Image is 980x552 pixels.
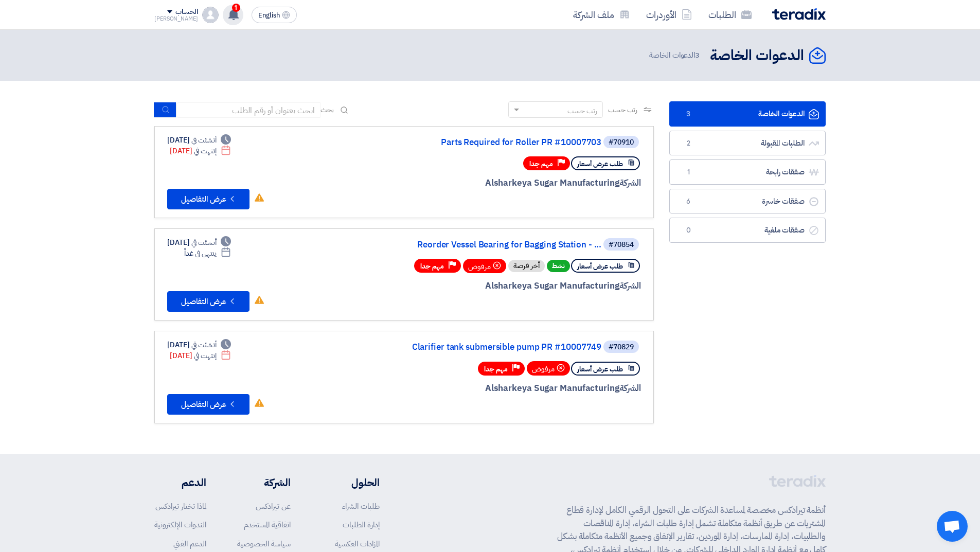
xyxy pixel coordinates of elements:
[669,189,826,214] a: صفقات خاسرة6
[176,102,320,118] input: ابحث بعنوان أو رقم الطلب
[237,475,291,490] li: الشركة
[577,159,623,169] span: طلب عرض أسعار
[619,382,642,395] span: الشركة
[170,146,231,156] div: [DATE]
[154,519,206,530] a: الندوات الإلكترونية
[619,279,642,292] span: الشركة
[394,382,641,395] div: Alsharkeya Sugar Manufacturing
[237,538,291,549] a: سياسة الخصوصية
[682,167,694,177] span: 1
[167,135,231,146] div: [DATE]
[508,260,545,272] div: أخر فرصة
[173,538,206,549] a: الدعم الفني
[394,176,641,190] div: Alsharkeya Sugar Manufacturing
[682,109,694,119] span: 3
[710,46,804,66] h2: الدعوات الخاصة
[195,248,216,259] span: ينتهي في
[184,248,231,259] div: غداً
[232,4,240,12] span: 1
[695,49,700,61] span: 3
[669,101,826,127] a: الدعوات الخاصة3
[202,7,219,23] img: profile_test.png
[396,343,601,352] a: Clarifier tank submersible pump PR #10007749
[194,350,216,361] span: إنتهت في
[609,241,634,248] div: #70854
[547,260,570,272] span: نشط
[154,475,206,490] li: الدعم
[577,364,623,374] span: طلب عرض أسعار
[638,3,700,27] a: الأوردرات
[565,3,638,27] a: ملف الشركة
[244,519,291,530] a: اتفاقية المستخدم
[567,105,597,116] div: رتب حسب
[484,364,508,374] span: مهم جدا
[609,139,634,146] div: #70910
[191,135,216,146] span: أنشئت في
[175,8,198,16] div: الحساب
[191,237,216,248] span: أنشئت في
[682,197,694,207] span: 6
[463,259,506,273] div: مرفوض
[609,344,634,351] div: #70829
[170,350,231,361] div: [DATE]
[167,237,231,248] div: [DATE]
[154,16,198,22] div: [PERSON_NAME]
[167,340,231,350] div: [DATE]
[191,340,216,350] span: أنشئت في
[335,538,380,549] a: المزادات العكسية
[252,7,297,23] button: English
[529,159,553,169] span: مهم جدا
[669,131,826,156] a: الطلبات المقبولة2
[527,361,570,376] div: مرفوض
[322,475,380,490] li: الحلول
[669,159,826,185] a: صفقات رابحة1
[167,394,250,415] button: عرض التفاصيل
[155,501,206,512] a: لماذا تختار تيرادكس
[256,501,291,512] a: عن تيرادكس
[342,501,380,512] a: طلبات الشراء
[320,104,334,115] span: بحث
[700,3,760,27] a: الطلبات
[608,104,637,115] span: رتب حسب
[396,138,601,147] a: Parts Required for Roller PR #10007703
[343,519,380,530] a: إدارة الطلبات
[420,261,444,271] span: مهم جدا
[772,8,826,20] img: Teradix logo
[669,218,826,243] a: صفقات ملغية0
[194,146,216,156] span: إنتهت في
[167,291,250,312] button: عرض التفاصيل
[937,511,968,542] a: Open chat
[396,240,601,250] a: Reorder Vessel Bearing for Bagging Station - ...
[682,225,694,236] span: 0
[167,189,250,209] button: عرض التفاصيل
[577,261,623,271] span: طلب عرض أسعار
[394,279,641,293] div: Alsharkeya Sugar Manufacturing
[258,12,280,19] span: English
[619,176,642,189] span: الشركة
[682,138,694,149] span: 2
[649,49,702,61] span: الدعوات الخاصة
